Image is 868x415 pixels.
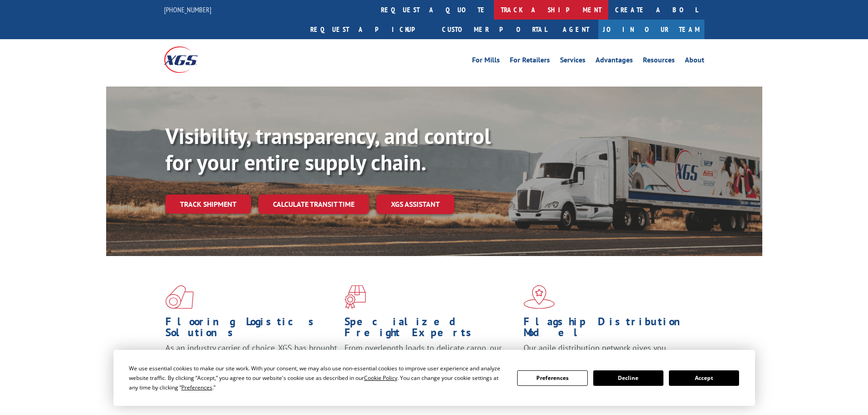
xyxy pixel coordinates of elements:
span: Preferences [181,384,212,391]
a: Request a pickup [303,20,435,39]
h1: Flagship Distribution Model [524,316,696,343]
a: [PHONE_NUMBER] [164,5,211,14]
h1: Specialized Freight Experts [344,316,517,343]
button: Preferences [517,370,587,386]
a: Join Our Team [598,20,704,39]
img: xgs-icon-flagship-distribution-model-red [524,285,555,309]
b: Visibility, transparency, and control for your entire supply chain. [165,122,491,176]
span: Cookie Policy [364,374,397,382]
a: Resources [643,56,675,67]
a: XGS ASSISTANT [376,195,454,214]
a: For Mills [472,56,500,67]
a: About [685,56,704,67]
a: Services [560,56,586,67]
p: From overlength loads to delicate cargo, our experienced staff knows the best way to move your fr... [344,343,517,383]
img: xgs-icon-focused-on-flooring-red [344,285,366,309]
div: Cookie Consent Prompt [113,350,755,406]
a: For Retailers [510,56,550,67]
a: Calculate transit time [258,195,369,214]
a: Customer Portal [435,20,554,39]
button: Accept [669,370,739,386]
span: As an industry carrier of choice, XGS has brought innovation and dedication to flooring logistics... [165,343,337,375]
h1: Flooring Logistics Solutions [165,316,338,343]
a: Track shipment [165,195,251,214]
button: Decline [593,370,663,386]
a: Agent [554,20,598,39]
span: Our agile distribution network gives you nationwide inventory management on demand. [524,343,691,364]
div: We use essential cookies to make our site work. With your consent, we may also use non-essential ... [129,364,506,392]
img: xgs-icon-total-supply-chain-intelligence-red [165,285,194,309]
a: Advantages [596,56,633,67]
